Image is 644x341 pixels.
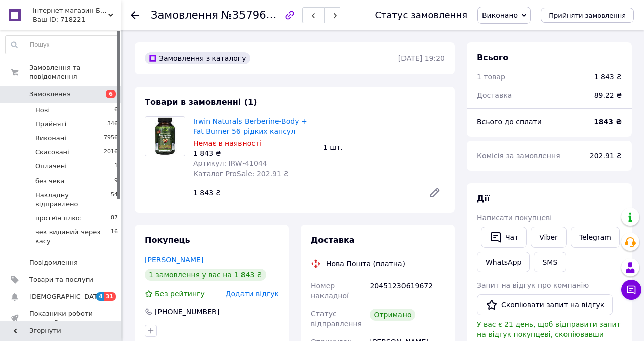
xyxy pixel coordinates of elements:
span: Без рейтингу [155,290,205,298]
span: Дії [477,194,490,203]
a: Редагувати [425,183,445,203]
span: протеїн плюс [35,214,81,223]
div: Замовлення з каталогу [145,52,250,64]
span: Замовлення [29,90,71,99]
span: №357964213 [221,9,293,21]
div: 1 843 ₴ [193,148,315,158]
span: Додати відгук [226,290,279,298]
span: 7956 [104,134,118,143]
span: 346 [107,120,118,129]
span: Замовлення [151,9,218,21]
div: Ваш ID: 718221 [33,15,121,24]
b: 1843 ₴ [594,118,622,126]
span: Запит на відгук про компанію [477,281,589,289]
button: Чат з покупцем [621,280,641,300]
span: Виконано [482,11,518,19]
span: Всього [477,53,508,62]
a: [PERSON_NAME] [145,255,203,264]
span: Нові [35,106,50,115]
div: Статус замовлення [375,10,467,20]
span: 2016 [104,148,118,157]
span: Доставка [477,91,512,99]
span: [DEMOGRAPHIC_DATA] [29,292,104,301]
button: Чат [481,227,527,248]
span: 54 [111,191,118,209]
span: Номер накладної [311,282,349,300]
span: 9 [114,177,118,186]
span: чек виданий через касу [35,228,111,246]
span: Артикул: IRW-41044 [193,159,267,167]
span: Написати покупцеві [477,214,552,222]
time: [DATE] 19:20 [398,54,445,62]
span: 4 [96,292,104,301]
button: Прийняти замовлення [541,8,634,23]
span: Накладну відправлено [35,191,111,209]
a: Irwin Naturals Berberine-Body + Fat Burner 56 рідких капсул [193,117,307,135]
span: 31 [104,292,116,301]
div: Нова Пошта (платна) [324,259,408,269]
a: Viber [531,227,566,248]
span: Немає в наявності [193,139,261,147]
span: Каталог ProSale: 202.91 ₴ [193,169,289,178]
a: WhatsApp [477,252,530,272]
span: Інтернет магазин БАДів спортивного харчування та аксесуарів SportFood [33,6,108,15]
span: Доставка [311,235,355,245]
input: Пошук [6,36,118,54]
div: 1 843 ₴ [594,72,622,82]
span: Комісія за замовлення [477,152,560,160]
span: Прийняти замовлення [549,12,626,19]
span: 1 [114,162,118,171]
span: Скасовані [35,148,69,157]
span: Повідомлення [29,258,78,267]
span: Товари та послуги [29,275,93,284]
span: Прийняті [35,120,66,129]
span: Товари в замовленні (1) [145,97,257,107]
span: 87 [111,214,118,223]
div: 20451230619672 [368,277,447,305]
span: 16 [111,228,118,246]
span: 6 [114,106,118,115]
div: [PHONE_NUMBER] [154,307,220,317]
img: Irwin Naturals Berberine-Body + Fat Burner 56 рідких капсул [145,117,185,156]
span: Виконані [35,134,66,143]
span: Всього до сплати [477,118,542,126]
div: Повернутися назад [131,10,139,20]
div: 1 шт. [319,140,449,154]
span: 1 товар [477,73,505,81]
span: Покупець [145,235,190,245]
button: Скопіювати запит на відгук [477,294,613,315]
div: Отримано [370,309,415,321]
span: 202.91 ₴ [590,152,622,160]
span: Статус відправлення [311,310,362,328]
span: без чека [35,177,65,186]
div: 1 замовлення у вас на 1 843 ₴ [145,269,266,281]
div: 89.22 ₴ [588,84,628,106]
span: 6 [106,90,116,98]
span: Оплачені [35,162,67,171]
button: SMS [534,252,566,272]
span: Замовлення та повідомлення [29,63,121,81]
span: Показники роботи компанії [29,309,93,327]
a: Telegram [571,227,620,248]
div: 1 843 ₴ [189,186,421,200]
